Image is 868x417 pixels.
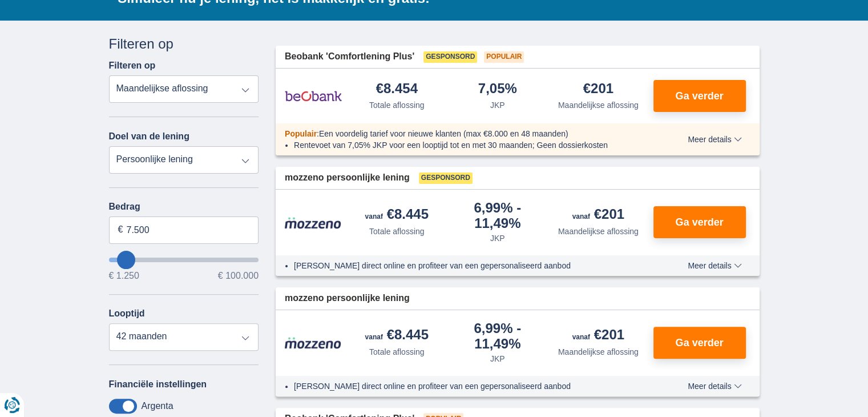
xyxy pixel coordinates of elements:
div: JKP [490,99,505,111]
div: €8.445 [365,207,429,223]
div: 6,99% [452,322,544,351]
span: Ga verder [675,91,723,101]
span: mozzeno persoonlijke lening [285,292,410,305]
div: Maandelijkse aflossing [558,99,639,111]
li: [PERSON_NAME] direct online en profiteer van een gepersonaliseerd aanbod [294,380,646,392]
span: Gesponsord [423,51,477,63]
label: Filteren op [109,61,156,71]
img: product.pl.alt Mozzeno [285,336,342,349]
span: Gesponsord [419,173,473,184]
button: Meer details [679,135,750,144]
span: Een voordelig tarief voor nieuwe klanten (max €8.000 en 48 maanden) [319,129,568,138]
span: Ga verder [675,338,723,348]
button: Meer details [679,261,750,270]
button: Meer details [679,382,750,391]
div: €201 [583,82,613,97]
div: €8.454 [376,82,418,97]
label: Doel van de lening [109,131,189,142]
button: Ga verder [653,206,746,238]
span: € [118,223,123,236]
span: Ga verder [675,217,723,227]
div: Maandelijkse aflossing [558,226,639,237]
button: Ga verder [653,80,746,112]
div: JKP [490,353,505,364]
span: € 1.250 [109,271,139,280]
div: 7,05% [478,82,517,97]
div: Totale aflossing [369,226,425,237]
div: : [276,128,655,139]
span: Meer details [688,262,741,270]
div: Filteren op [109,34,259,54]
div: Totale aflossing [369,346,425,358]
div: JKP [490,232,505,244]
label: Financiële instellingen [109,379,207,390]
div: 6,99% [452,201,544,230]
li: Rentevoet van 7,05% JKP voor een looptijd tot en met 30 maanden; Geen dossierkosten [294,139,646,151]
div: Maandelijkse aflossing [558,346,639,358]
span: Beobank 'Comfortlening Plus' [285,50,414,63]
span: € 100.000 [218,271,259,280]
div: €201 [572,207,624,223]
img: product.pl.alt Mozzeno [285,216,342,229]
label: Argenta [142,401,173,411]
span: Meer details [688,135,741,143]
span: mozzeno persoonlijke lening [285,171,410,185]
span: Populair [484,51,524,63]
span: Populair [285,129,317,138]
span: Meer details [688,382,741,390]
div: €8.445 [365,328,429,344]
label: Looptijd [109,308,145,319]
label: Bedrag [109,202,259,212]
input: wantToBorrow [109,258,259,262]
div: €201 [572,328,624,344]
button: Ga verder [653,327,746,359]
div: Totale aflossing [369,99,425,111]
img: product.pl.alt Beobank [285,82,342,110]
li: [PERSON_NAME] direct online en profiteer van een gepersonaliseerd aanbod [294,260,646,271]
